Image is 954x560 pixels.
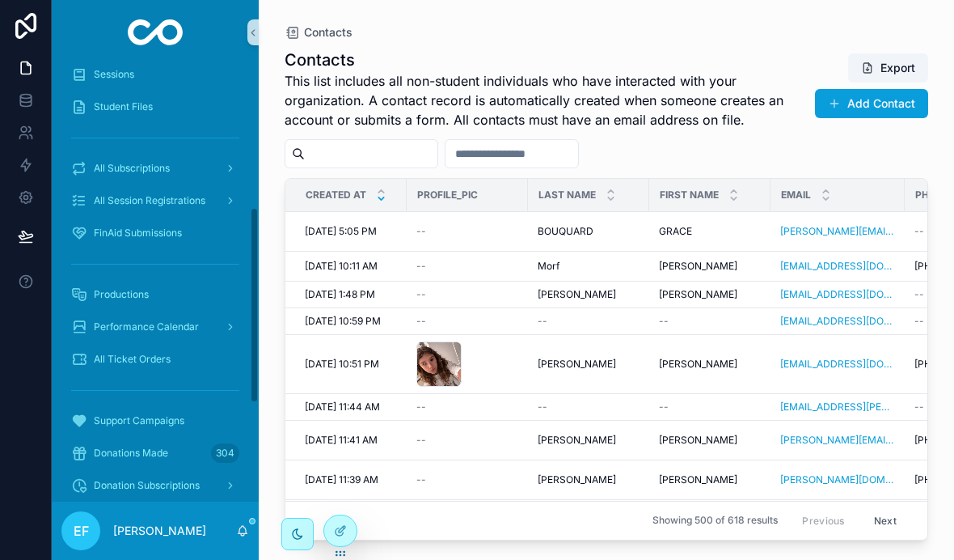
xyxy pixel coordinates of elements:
[285,71,807,129] span: This list includes all non-student individuals who have interacted with your organization. A cont...
[659,401,761,414] a: --
[305,225,377,238] span: [DATE] 5:05 PM
[94,68,134,81] span: Sessions
[659,225,692,238] span: GRACE
[780,288,895,301] a: [EMAIL_ADDRESS][DOMAIN_NAME]
[659,473,761,486] a: [PERSON_NAME]
[416,288,426,301] span: --
[61,345,249,374] a: All Ticket Orders
[61,60,249,89] a: Sessions
[306,189,366,202] span: Created at
[305,401,380,414] span: [DATE] 11:44 AM
[416,401,426,414] span: --
[416,288,518,301] a: --
[94,320,199,333] span: Performance Calendar
[914,401,924,414] span: --
[94,353,171,366] span: All Ticket Orders
[914,225,924,238] span: --
[659,358,761,371] a: [PERSON_NAME]
[780,473,895,486] a: [PERSON_NAME][DOMAIN_NAME][EMAIL_ADDRESS][PERSON_NAME][DOMAIN_NAME]
[305,434,397,447] a: [DATE] 11:41 AM
[538,225,640,238] a: BOUQUARD
[659,401,669,414] span: --
[61,406,249,435] a: Support Campaigns
[416,225,426,238] span: --
[659,473,737,486] span: [PERSON_NAME]
[416,401,518,414] a: --
[538,473,640,486] a: [PERSON_NAME]
[914,315,924,328] span: --
[94,194,205,207] span: All Session Registrations
[780,315,895,328] a: [EMAIL_ADDRESS][DOMAIN_NAME]
[780,260,895,273] a: [EMAIL_ADDRESS][DOMAIN_NAME]
[128,19,184,45] img: App logo
[416,315,426,328] span: --
[538,358,640,371] a: [PERSON_NAME]
[659,260,761,273] a: [PERSON_NAME]
[94,479,200,492] span: Donation Subscriptions
[416,434,518,447] a: --
[659,358,737,371] span: [PERSON_NAME]
[61,439,249,468] a: Donations Made304
[416,225,518,238] a: --
[780,434,895,447] a: [PERSON_NAME][EMAIL_ADDRESS][PERSON_NAME][DOMAIN_NAME]
[538,288,616,301] span: [PERSON_NAME]
[538,260,559,273] span: Morf
[538,225,593,238] span: BOUQUARD
[659,315,761,328] a: --
[659,288,737,301] span: [PERSON_NAME]
[94,100,153,113] span: Student Files
[780,358,895,371] a: [EMAIL_ADDRESS][DOMAIN_NAME]
[659,225,761,238] a: GRACE
[659,434,761,447] a: [PERSON_NAME]
[305,358,397,371] a: [DATE] 10:51 PM
[305,401,397,414] a: [DATE] 11:44 AM
[780,225,895,238] a: [PERSON_NAME][EMAIL_ADDRESS][PERSON_NAME][DOMAIN_NAME]
[781,189,811,202] span: Email
[305,315,381,328] span: [DATE] 10:59 PM
[305,358,379,371] span: [DATE] 10:51 PM
[915,189,949,202] span: Phone
[305,288,397,301] a: [DATE] 1:48 PM
[659,288,761,301] a: [PERSON_NAME]
[305,434,378,447] span: [DATE] 11:41 AM
[416,473,426,486] span: --
[416,260,426,273] span: --
[94,288,149,301] span: Productions
[61,186,249,215] a: All Session Registrations
[305,260,397,273] a: [DATE] 10:11 AM
[285,24,352,40] a: Contacts
[52,65,259,502] div: scrollable content
[94,447,168,460] span: Donations Made
[659,434,737,447] span: [PERSON_NAME]
[305,260,378,273] span: [DATE] 10:11 AM
[659,315,669,328] span: --
[61,92,249,121] a: Student Files
[652,515,778,528] span: Showing 500 of 618 results
[416,315,518,328] a: --
[538,434,640,447] a: [PERSON_NAME]
[416,434,426,447] span: --
[61,154,249,183] a: All Subscriptions
[305,473,397,486] a: [DATE] 11:39 AM
[815,89,928,118] button: Add Contact
[538,315,640,328] a: --
[538,473,616,486] span: [PERSON_NAME]
[94,414,184,427] span: Support Campaigns
[538,315,547,328] span: --
[61,312,249,342] a: Performance Calendar
[416,260,518,273] a: --
[113,523,206,539] p: [PERSON_NAME]
[780,401,895,414] a: [EMAIL_ADDRESS][PERSON_NAME][DOMAIN_NAME]
[94,227,182,240] span: FinAid Submissions
[305,288,375,301] span: [DATE] 1:48 PM
[305,473,378,486] span: [DATE] 11:39 AM
[416,473,518,486] a: --
[538,189,596,202] span: Last Name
